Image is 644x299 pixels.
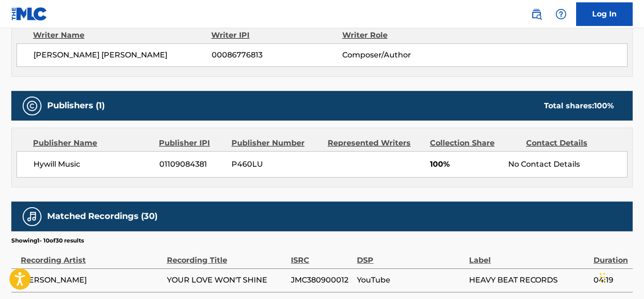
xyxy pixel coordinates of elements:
div: Publisher IPI [159,137,224,149]
p: Showing 1 - 10 of 30 results [11,236,84,245]
div: Writer Role [342,30,461,41]
span: 00086776813 [212,49,342,61]
h5: Matched Recordings (30) [47,211,157,222]
div: No Contact Details [508,159,627,170]
span: [PERSON_NAME] [PERSON_NAME] [33,49,212,61]
div: Collection Share [430,137,519,149]
div: Help [552,5,570,24]
div: Total shares: [544,100,614,112]
img: Publishers [26,100,38,112]
iframe: Chat Widget [597,254,644,299]
span: 04:19 [594,275,628,286]
span: P460LU [231,159,321,170]
span: 100 % [594,101,614,110]
div: Drag [600,263,605,291]
img: help [555,8,567,20]
span: JMC380900012 [291,275,352,286]
img: search [531,8,542,20]
div: Writer IPI [211,30,342,41]
span: Composer/Author [342,49,461,61]
div: DSP [357,245,464,266]
div: Represented Writers [328,137,423,149]
span: 100% [430,159,501,170]
div: Recording Title [167,245,287,266]
a: Log In [576,2,633,26]
img: MLC Logo [11,7,48,21]
div: Duration [594,245,628,266]
span: Hywill Music [33,159,152,170]
div: Writer Name [33,30,211,41]
div: Publisher Name [33,137,152,149]
a: Public Search [527,5,546,24]
img: Matched Recordings [26,211,38,222]
div: ISRC [291,245,352,266]
span: YouTube [357,275,464,286]
span: 01109084381 [159,159,224,170]
span: HEAVY BEAT RECORDS [469,275,589,286]
h5: Publishers (1) [47,100,105,111]
div: Recording Artist [21,245,162,266]
div: Label [469,245,589,266]
div: Contact Details [526,137,615,149]
span: [PERSON_NAME] [21,275,162,286]
div: Publisher Number [231,137,321,149]
span: YOUR LOVE WON'T SHINE [167,275,287,286]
